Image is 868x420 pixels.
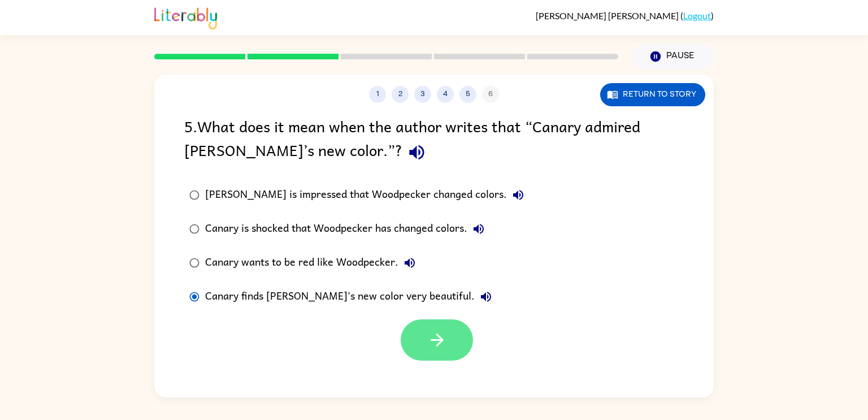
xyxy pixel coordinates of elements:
div: Canary wants to be red like Woodpecker. [205,252,421,274]
button: Return to story [600,83,705,106]
img: Literably [154,5,217,29]
div: 5 . What does it mean when the author writes that “Canary admired [PERSON_NAME]’s new color.”? [184,114,684,167]
button: 1 [369,86,386,103]
button: Canary wants to be red like Woodpecker. [398,252,421,274]
button: [PERSON_NAME] is impressed that Woodpecker changed colors. [507,184,530,206]
button: Canary is shocked that Woodpecker has changed colors. [467,218,490,240]
button: 3 [414,86,431,103]
button: 5 [459,86,476,103]
a: Logout [683,10,711,21]
div: Canary finds [PERSON_NAME]'s new color very beautiful. [205,285,497,308]
button: 4 [437,86,454,103]
button: 2 [392,86,409,103]
span: [PERSON_NAME] [PERSON_NAME] [536,10,680,21]
button: Pause [632,44,714,70]
div: Canary is shocked that Woodpecker has changed colors. [205,218,490,240]
div: [PERSON_NAME] is impressed that Woodpecker changed colors. [205,184,530,206]
div: ( ) [536,10,714,21]
button: Canary finds [PERSON_NAME]'s new color very beautiful. [475,285,497,308]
